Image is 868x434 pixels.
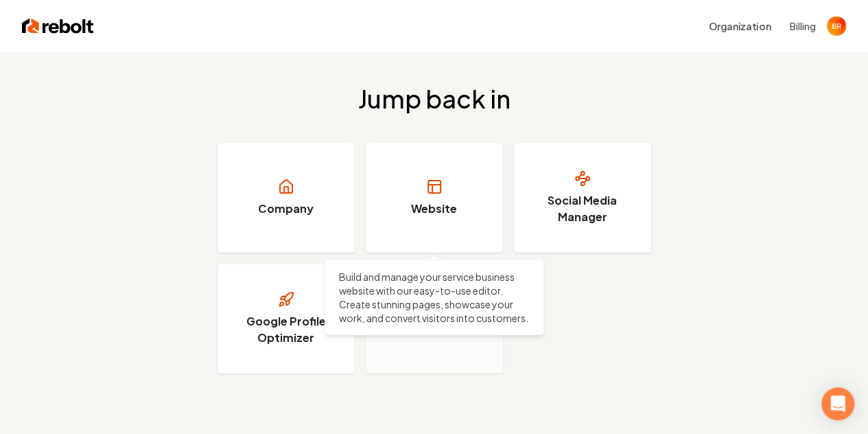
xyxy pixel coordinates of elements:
[258,201,314,217] h3: Company
[531,192,634,225] h3: Social Media Manager
[411,201,457,217] h3: Website
[235,313,338,346] h3: Google Profile Optimizer
[218,264,355,374] a: Google Profile Optimizer
[790,19,816,33] button: Billing
[366,143,503,253] a: Website
[827,16,846,36] button: Open user button
[821,387,854,420] div: Open Intercom Messenger
[701,14,779,38] button: Organization
[358,85,511,113] h2: Jump back in
[218,143,355,253] a: Company
[339,270,530,325] p: Build and manage your service business website with our easy-to-use editor. Create stunning pages...
[22,16,94,36] img: Rebolt Logo
[827,16,846,36] img: Brayden Robideux
[514,143,651,253] a: Social Media Manager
